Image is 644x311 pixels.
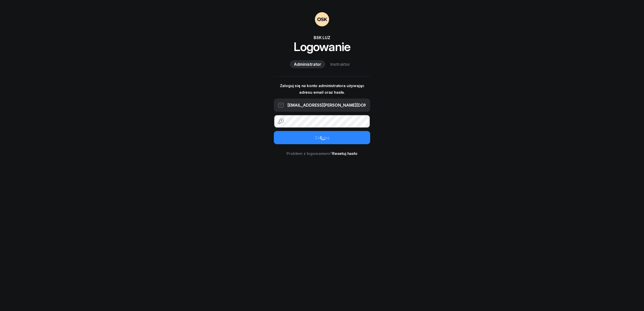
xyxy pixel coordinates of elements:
h1: Logowanie [274,41,370,53]
button: Instruktor [326,60,354,69]
img: OSKAdmin [315,12,329,26]
span: Instruktor [330,61,350,68]
button: Administrator [290,60,325,69]
input: Adres email [274,99,370,112]
a: Resetuj hasło [332,151,357,156]
div: Problem z logowaniem? [274,150,370,157]
div: BSK LUZ [274,35,370,41]
p: Zaloguj się na konto administratora używając adresu email oraz hasła. [274,83,370,95]
span: Administrator [294,61,321,68]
